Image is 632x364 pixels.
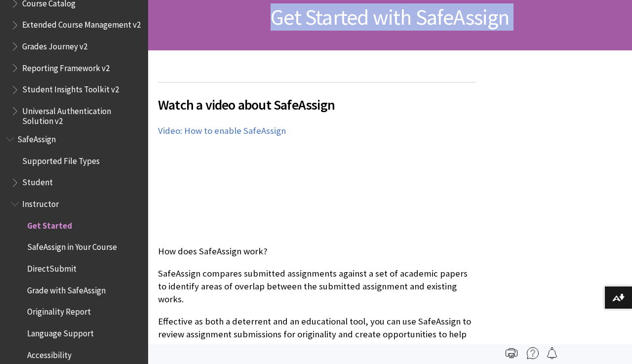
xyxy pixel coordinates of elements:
p: Effective as both a deterrent and an educational tool, you can use SafeAssign to review assignmen... [158,315,476,354]
span: Student [22,174,53,188]
span: Extended Course Management v2 [22,17,141,30]
span: Grade with SafeAssign [27,282,106,295]
img: Follow this page [546,347,558,359]
span: Language Support [27,325,94,338]
span: Originality Report [27,304,91,317]
span: DirectSubmit [27,260,77,274]
span: Reporting Framework v2 [22,60,110,73]
span: Supported File Types [22,153,100,166]
span: Accessibility [27,347,72,360]
img: Print [506,347,517,359]
span: Get Started with SafeAssign [271,3,509,31]
span: Student Insights Toolkit v2 [22,81,119,95]
span: Instructor [22,196,59,209]
p: SafeAssign compares submitted assignments against a set of academic papers to identify areas of o... [158,267,476,306]
span: Get Started [27,217,72,231]
a: Video: How to enable SafeAssign [158,125,286,137]
span: SafeAssign in Your Course [27,239,117,252]
span: SafeAssign [17,131,56,144]
img: More help [527,347,539,359]
p: How does SafeAssign work? [158,245,476,258]
span: Universal Authentication Solution v2 [22,103,141,126]
span: Watch a video about SafeAssign [158,94,476,115]
span: Grades Journey v2 [22,38,87,51]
